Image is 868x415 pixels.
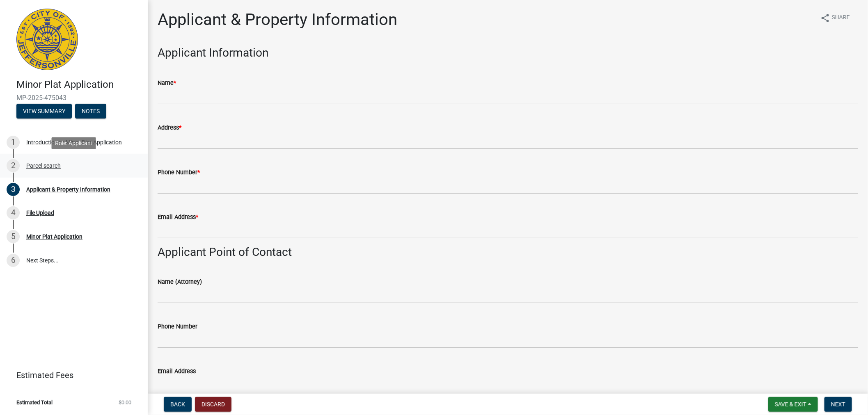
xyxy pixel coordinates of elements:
label: Name (Attorney) [158,279,202,285]
button: Notes [75,104,106,119]
div: Parcel search [26,163,61,169]
label: Name [158,80,176,86]
button: Save & Exit [768,397,818,412]
a: Estimated Fees [7,367,135,383]
i: share [820,13,830,23]
span: Share [832,13,850,23]
h1: Applicant & Property Information [158,10,397,30]
div: 6 [7,254,20,267]
div: Introduction to Minor Plat Application [26,139,122,145]
wm-modal-confirm: Summary [16,108,72,115]
span: Back [170,401,185,408]
label: Address [158,125,181,131]
button: View Summary [16,104,72,119]
div: 2 [7,159,20,172]
label: Email Address [158,369,196,374]
span: Estimated Total [16,400,53,405]
div: 3 [7,183,20,196]
div: Role: Applicant [52,137,96,149]
label: Phone Number [158,170,200,176]
span: Save & Exit [775,401,806,408]
div: 4 [7,206,20,219]
span: $0.00 [119,400,131,405]
div: Minor Plat Application [26,234,82,239]
h4: Minor Plat Application [16,79,141,91]
div: Applicant & Property Information [26,187,110,192]
button: shareShare [814,10,857,26]
h3: Applicant Information [158,46,858,60]
div: 1 [7,136,20,149]
div: File Upload [26,210,54,216]
img: City of Jeffersonville, Indiana [16,9,78,70]
div: 5 [7,230,20,243]
span: Next [831,401,845,408]
label: Email Address [158,214,198,220]
button: Discard [195,397,231,412]
label: Phone Number [158,324,197,330]
button: Back [164,397,192,412]
button: Next [824,397,852,412]
span: MP-2025-475043 [16,94,131,102]
h3: Applicant Point of Contact [158,245,858,259]
wm-modal-confirm: Notes [75,108,106,115]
